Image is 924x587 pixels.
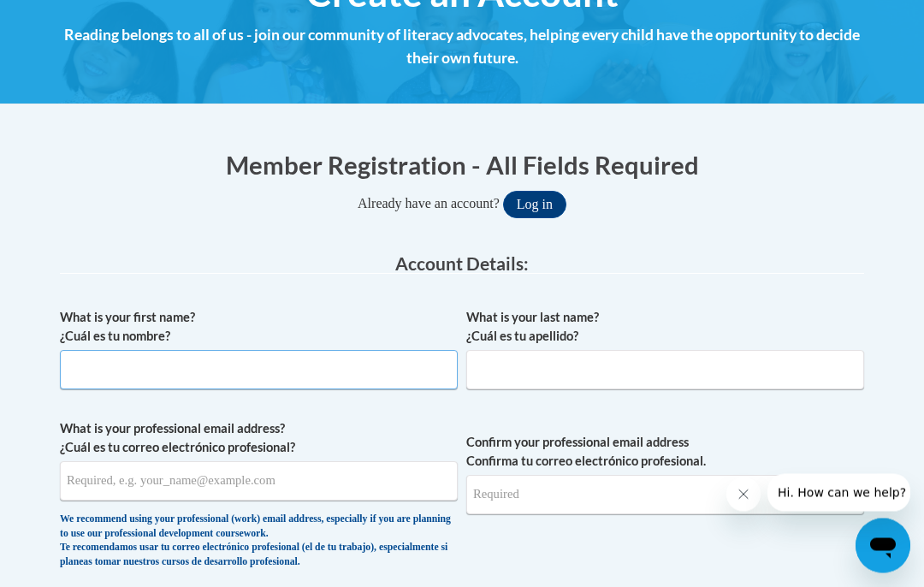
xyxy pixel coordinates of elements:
[466,434,864,471] label: Confirm your professional email address Confirma tu correo electrónico profesional.
[767,474,910,512] iframe: Message from company
[466,351,864,390] input: Metadata input
[856,519,910,573] iframe: Button to launch messaging window
[726,477,761,512] iframe: Close message
[60,25,864,70] h4: Reading belongs to all of us - join our community of literacy advocates, helping every child have...
[358,197,500,211] span: Already have an account?
[60,309,458,347] label: What is your first name? ¿Cuál es tu nombre?
[60,148,864,183] h1: Member Registration - All Fields Required
[60,513,458,570] div: We recommend using your professional (work) email address, especially if you are planning to use ...
[466,476,864,515] input: Required
[395,253,529,275] span: Account Details:
[503,192,566,219] button: Log in
[60,462,458,501] input: Metadata input
[466,309,864,347] label: What is your last name? ¿Cuál es tu apellido?
[60,420,458,458] label: What is your professional email address? ¿Cuál es tu correo electrónico profesional?
[60,351,458,390] input: Metadata input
